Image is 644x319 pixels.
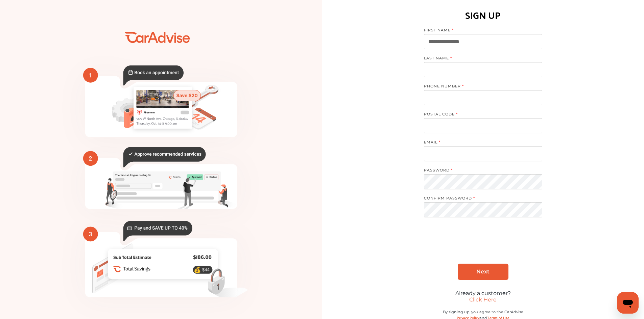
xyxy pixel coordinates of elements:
iframe: reCAPTCHA [432,232,534,259]
label: LAST NAME [424,56,535,62]
div: Already a customer? [424,290,542,296]
text: 💰 [194,266,201,273]
span: Next [476,268,490,275]
iframe: Button to launch messaging window [617,292,639,314]
label: POSTAL CODE [424,112,535,118]
a: Click Here [469,296,497,303]
label: FIRST NAME [424,28,535,34]
label: EMAIL [424,140,535,146]
label: CONFIRM PASSWORD [424,196,535,202]
a: Next [458,264,508,280]
label: PASSWORD [424,168,535,174]
label: PHONE NUMBER [424,84,535,90]
h1: SIGN UP [465,6,501,23]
